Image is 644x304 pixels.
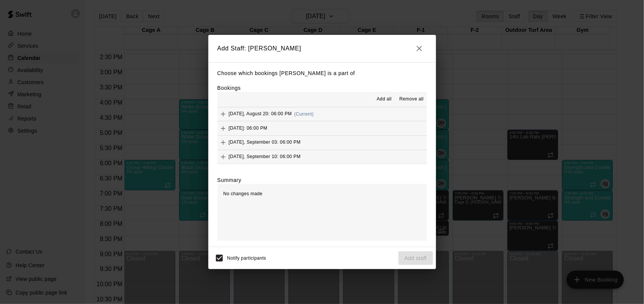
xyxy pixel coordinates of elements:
button: Add[DATE], September 03: 06:00 PM [217,136,427,150]
button: Add[DATE], August 20: 06:00 PM(Current) [217,107,427,121]
span: [DATE]: 06:00 PM [229,125,268,131]
label: Bookings [217,85,241,91]
label: Summary [217,176,242,184]
span: [DATE], September 10: 06:00 PM [229,154,301,160]
span: Add [217,111,229,117]
h2: Add Staff: [PERSON_NAME] [208,35,436,62]
span: No changes made [224,191,263,196]
span: Add all [377,96,392,103]
span: Notify participants [227,255,266,261]
span: [DATE], August 20: 06:00 PM [229,111,292,117]
span: Add [217,154,229,160]
button: Add all [372,93,396,105]
span: Add [217,139,229,145]
button: Remove all [396,93,427,105]
span: [DATE], September 03: 06:00 PM [229,140,301,145]
button: Add[DATE], September 10: 06:00 PM [217,150,427,164]
span: Add [217,125,229,131]
span: (Current) [294,111,314,117]
button: Add[DATE]: 06:00 PM [217,121,427,135]
span: Remove all [399,96,424,103]
p: Choose which bookings [PERSON_NAME] is a part of [217,69,427,78]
